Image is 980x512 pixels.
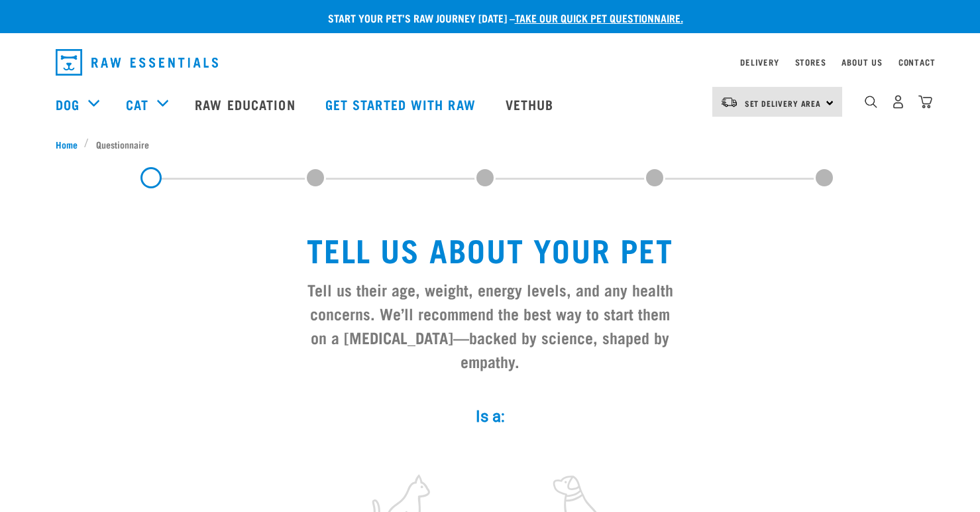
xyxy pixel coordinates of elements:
img: Raw Essentials Logo [56,49,218,76]
a: take our quick pet questionnaire. [515,15,683,21]
a: Contact [898,60,936,64]
a: Get started with Raw [312,78,492,131]
img: user.png [891,95,905,109]
span: Set Delivery Area [745,101,822,105]
a: Delivery [740,60,779,64]
img: home-icon@2x.png [918,95,932,109]
a: Dog [56,94,80,114]
img: home-icon-1@2x.png [865,96,877,108]
a: Stores [795,60,826,64]
a: About Us [842,60,882,64]
span: Home [56,137,78,151]
nav: dropdown navigation [45,44,936,81]
img: van-moving.png [720,96,738,108]
h1: Tell us about your pet [302,231,679,267]
a: Vethub [492,78,571,131]
label: Is a: [292,405,689,428]
h3: Tell us their age, weight, energy levels, and any health concerns. We’ll recommend the best way t... [302,277,679,373]
a: Cat [126,94,148,114]
a: Raw Education [182,78,311,131]
a: Home [56,137,85,151]
nav: breadcrumbs [56,137,925,151]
